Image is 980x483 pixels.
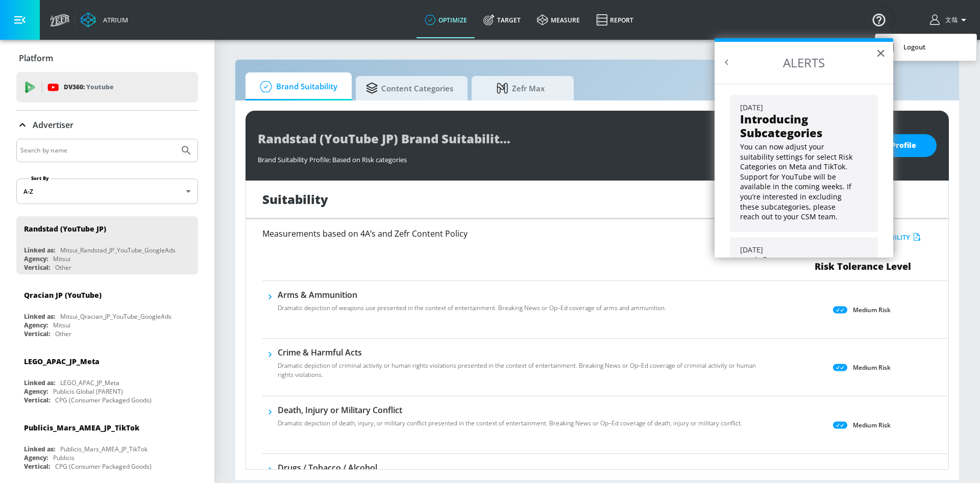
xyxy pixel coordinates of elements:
strong: Introducing Subcategories [740,111,822,140]
button: Back to Resource Center Home [722,57,732,67]
div: [DATE] [740,103,868,113]
button: Open Resource Center [865,5,893,34]
h2: ALERTS [715,42,893,84]
strong: "Risky News" Youtube Setting [740,253,835,282]
p: You can now adjust your suitability settings for select Risk Categories on Meta and TikTok. Suppo... [740,142,856,222]
div: [DATE] [740,245,868,255]
a: Logout [875,41,976,54]
div: Resource Center [715,38,893,258]
button: Close [876,45,886,61]
div: Logout [883,41,969,54]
